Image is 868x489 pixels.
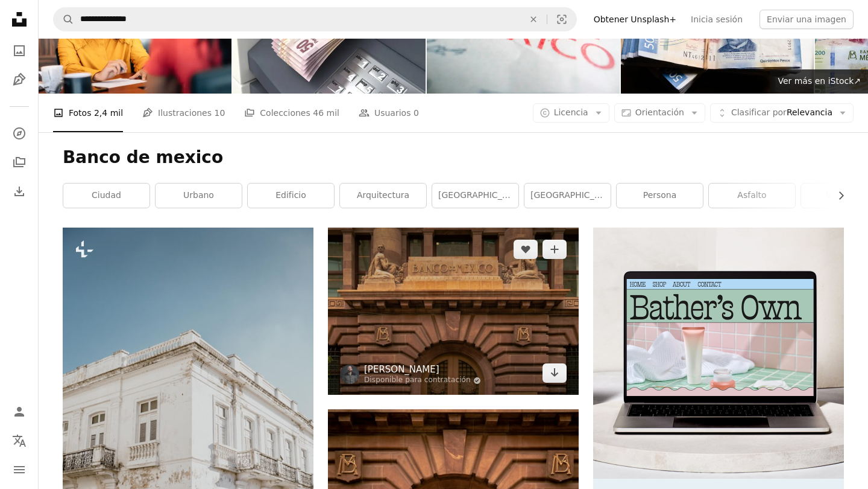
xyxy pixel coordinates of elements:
a: Inicio — Unsplash [7,7,31,34]
button: Buscar en Unsplash [54,8,74,31]
button: Borrar [520,8,547,31]
span: Licencia [554,107,588,117]
span: Relevancia [731,107,832,119]
a: Colecciones 46 mil [244,94,339,132]
a: Iniciar sesión / Registrarse [7,400,31,424]
a: Usuarios 0 [359,94,419,132]
button: Búsqueda visual [547,8,576,31]
span: Clasificar por [731,107,787,117]
img: Ve al perfil de Julio Lopez [340,365,359,384]
a: Ilustraciones 10 [142,94,225,132]
a: Inicia sesión [684,10,750,29]
a: Disponible para contratación [364,376,481,385]
button: Idioma [7,429,31,453]
span: 10 [214,106,225,120]
a: urbano [156,184,242,208]
button: Añade a la colección [542,240,567,259]
a: Ilustraciones [7,68,31,92]
button: Me gusta [514,240,538,259]
a: Colecciones [7,150,31,174]
a: Obtener Unsplash+ [587,10,684,29]
span: 46 mil [313,106,339,120]
a: Un gran edificio blanco con balcón y balcones [63,411,313,421]
img: Un gran edificio con estatuas en la parte superior [328,228,579,395]
img: file-1707883121023-8e3502977149image [593,228,844,479]
a: Ver más en iStock↗ [770,69,868,94]
button: Licencia [533,103,609,123]
span: 0 [414,106,419,120]
button: desplazar lista a la derecha [830,184,844,208]
a: Un gran edificio con estatuas en la parte superior [328,305,579,316]
a: persona [617,184,703,208]
a: [GEOGRAPHIC_DATA] [432,184,518,208]
a: ciudad [63,184,149,208]
span: Ver más en iStock ↗ [778,76,861,86]
button: Clasificar porRelevancia [710,103,854,123]
button: Enviar una imagen [759,10,854,29]
a: edificio [248,184,334,208]
button: Menú [7,458,31,482]
h1: Banco de mexico [63,147,844,168]
span: Orientación [635,107,684,117]
a: [GEOGRAPHIC_DATA] [524,184,611,208]
a: [PERSON_NAME] [364,363,481,376]
a: Historial de descargas [7,179,31,203]
a: arquitectura [340,184,426,208]
form: Encuentra imágenes en todo el sitio [53,7,577,31]
button: Orientación [614,103,705,123]
a: Explorar [7,121,31,145]
a: Fotos [7,39,31,63]
a: Descargar [542,363,567,383]
a: asfalto [709,184,795,208]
